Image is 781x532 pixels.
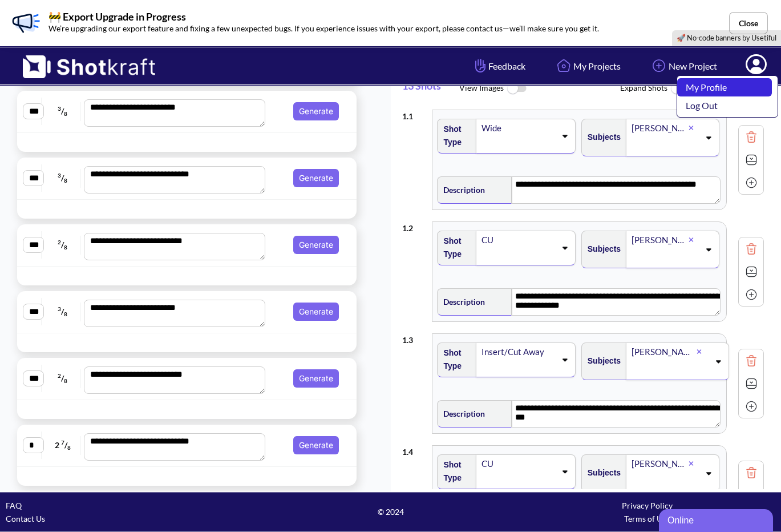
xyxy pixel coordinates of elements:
img: Add Icon [743,174,760,191]
span: 8 [64,111,67,118]
span: Subjects [582,240,621,259]
span: 8 [67,445,71,452]
img: Trash Icon [743,128,760,146]
button: Generate [293,169,339,187]
span: 13 Shots [402,74,459,104]
img: Trash Icon [743,240,760,257]
span: 3 [58,305,61,312]
div: 1 . 2 [402,216,427,235]
div: CU [480,232,556,248]
span: / [44,169,82,187]
a: 🚀 No-code banners by Usetiful [677,33,776,42]
span: Subjects [582,464,621,482]
button: Close [729,12,768,34]
button: Generate [293,369,339,388]
span: / [44,236,82,254]
img: Expand Icon [743,151,760,168]
span: Subjects [582,128,621,147]
a: My Projects [545,51,629,81]
div: 1 . 3 [402,328,427,346]
span: 2 / [44,436,82,454]
span: Description [438,404,485,423]
span: 8 [64,178,67,184]
div: [PERSON_NAME] boot [630,344,697,360]
span: / [44,102,82,120]
span: View Images [459,76,620,101]
div: Insert/Cut Away [480,344,556,360]
img: Home Icon [554,56,573,75]
span: Subjects [582,352,621,370]
iframe: chat widget [659,507,775,532]
p: We’re upgrading our export feature and fixing a few unexpected bugs. If you experience issues wit... [48,22,599,35]
span: 7 [61,439,64,446]
img: Add Icon [743,286,760,303]
div: 1 . 4 [402,440,427,458]
div: Wide [480,120,556,136]
a: My Profile [677,78,772,96]
button: Generate [293,436,339,454]
img: Banner [9,6,43,40]
img: Hand Icon [472,56,488,75]
a: Log Out [677,96,772,115]
button: Generate [293,102,339,120]
button: Generate [293,303,339,321]
span: 8 [64,378,67,385]
img: Trash Icon [743,464,760,481]
span: Expand Shots [620,76,781,101]
p: 🚧 Export Upgrade in Progress [48,11,599,22]
div: [PERSON_NAME] [630,456,689,471]
a: New Project [641,51,726,81]
div: CU [480,456,556,471]
span: / [44,303,82,321]
img: Trash Icon [743,352,760,369]
span: 2 [58,372,61,379]
a: Contact Us [6,514,45,523]
a: FAQ [6,501,22,510]
span: 3 [58,105,61,112]
span: 8 [64,311,67,318]
img: Add Icon [743,398,760,415]
div: [PERSON_NAME] [630,120,689,136]
div: Privacy Policy [519,499,775,512]
img: ToggleOff Icon [504,76,529,101]
img: Expand Icon [743,487,760,504]
span: Shot Type [438,120,471,152]
span: 3 [58,172,61,179]
span: / [44,369,82,388]
span: Description [438,292,485,311]
span: 2 [58,239,61,245]
span: © 2024 [262,505,519,518]
img: Add Icon [649,56,669,75]
img: Expand Icon [743,375,760,392]
span: Feedback [472,59,525,72]
span: Shot Type [438,456,471,487]
span: Shot Type [438,232,471,264]
button: Generate [293,236,339,254]
span: Description [438,180,485,199]
div: [PERSON_NAME] [630,232,689,248]
img: ToggleOff Icon [667,76,693,101]
img: Expand Icon [743,263,760,280]
span: Shot Type [438,344,471,376]
div: Terms of Use [519,512,775,525]
div: 1 . 1 [402,104,427,123]
span: 8 [64,244,67,251]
